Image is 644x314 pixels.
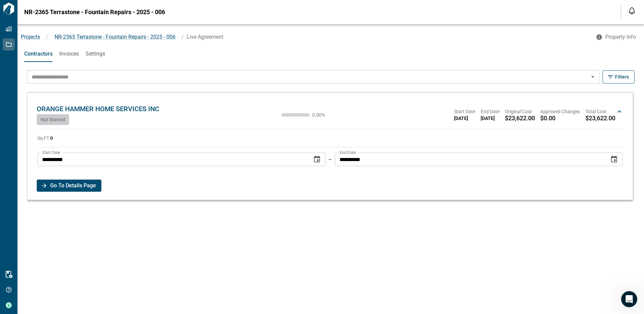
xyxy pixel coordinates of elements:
span: $23,622.00 [505,115,535,122]
span: [DATE] [481,115,500,122]
span: Original Cost [505,108,535,115]
button: Go To Details Page [37,180,101,192]
span: Go To Details Page [50,180,96,192]
span: Filters [615,73,629,80]
button: Open notification feed [626,5,637,16]
span: NR-2365 Terrastone - Fountain Repairs - 2025 - 006 [55,34,175,40]
span: Not Started [41,117,65,122]
div: base tabs [18,46,644,62]
label: End Date [340,150,356,155]
button: Filters [603,70,635,84]
span: Contractors [24,51,53,57]
button: Property Info [592,31,641,43]
p: – [328,156,332,163]
a: Projects [21,34,40,40]
strong: 0 [50,135,53,141]
span: NR-2365 Terrastone - Fountain Repairs - 2025 - 006 [24,9,165,15]
span: Start Date [454,108,475,115]
span: Settings [86,51,105,57]
span: $23,622.00 [585,115,615,122]
span: Sq FT [37,135,53,141]
button: Open [588,72,598,82]
span: Property Info [605,34,636,40]
span: Approved Changes [540,108,580,115]
span: Total Cost [585,108,615,115]
label: Start Date [42,150,60,155]
div: ORANGE HAMMER HOME SERVICES INCNot Started0.00%Start Date[DATE]End Date[DATE]Original Cost$23,622... [34,98,626,125]
span: Live Agreement [187,34,223,40]
span: $0.00 [540,115,555,122]
span: 0.00 % [312,113,332,117]
span: Invoices [59,51,79,57]
iframe: Intercom live chat [621,291,637,307]
span: End Date [481,108,500,115]
span: ORANGE HAMMER HOME SERVICES INC [37,105,159,113]
nav: breadcrumb [18,33,592,41]
span: [DATE] [454,115,475,122]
